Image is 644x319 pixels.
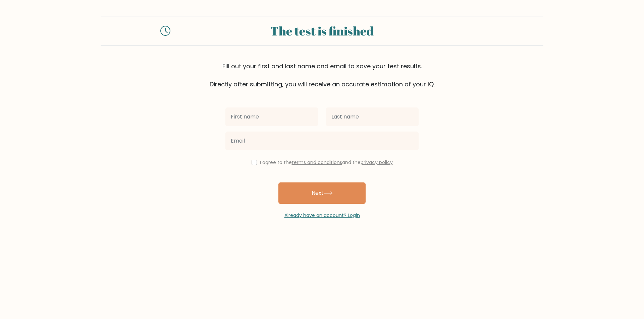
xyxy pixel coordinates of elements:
div: Fill out your first and last name and email to save your test results. Directly after submitting,... [101,62,543,89]
label: I agree to the and the [260,159,393,166]
input: Email [225,132,419,150]
input: Last name [326,107,419,126]
a: terms and conditions [292,159,342,166]
input: First name [225,107,318,126]
div: The test is finished [178,22,466,40]
a: Already have an account? Login [284,212,360,219]
button: Next [278,182,366,204]
a: privacy policy [361,159,393,166]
